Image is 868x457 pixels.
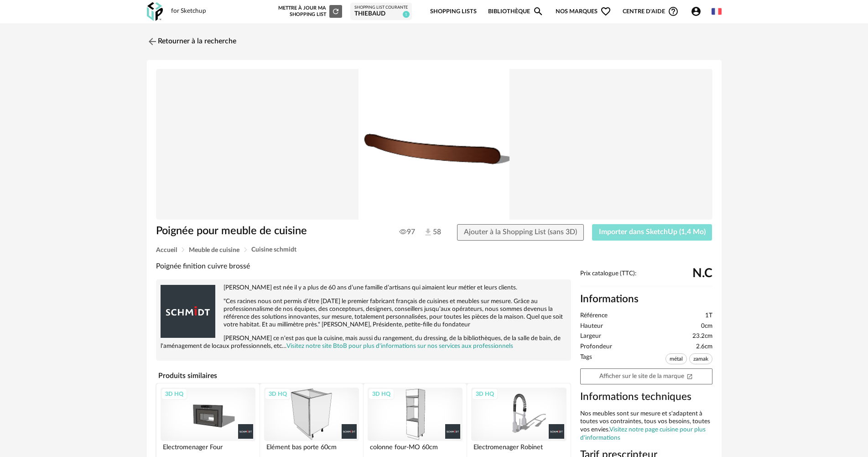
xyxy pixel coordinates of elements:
[423,227,440,237] span: 58
[156,262,571,271] div: Poignée finition cuivre brossé
[156,247,712,253] div: Breadcrumb
[161,298,567,329] p: "Ces racines nous ont permis d’être [DATE] le premier fabricant français de cuisines et meubles s...
[533,6,544,17] span: Magnify icon
[712,6,722,16] img: fr
[691,6,702,17] span: Account Circle icon
[354,5,408,18] a: Shopping List courante THIEBAUD 1
[147,32,236,52] a: Retourner à la recherche
[701,322,712,331] span: 0cm
[580,343,612,351] span: Profondeur
[686,373,693,379] span: Open In New icon
[599,228,706,236] span: Importer dans SketchUp (1,4 Mo)
[156,369,571,383] h4: Produits similaires
[354,5,408,11] div: Shopping List courante
[332,9,340,14] span: Refresh icon
[580,410,712,442] div: Nos meubles sont sur mesure et s'adaptent à toutes vos contraintes, tous vos besoins, toutes vos ...
[668,6,679,17] span: Help Circle Outline icon
[580,332,601,341] span: Largeur
[156,69,712,220] img: Product pack shot
[705,312,712,320] span: 1T
[354,10,408,18] div: THIEBAUD
[464,228,577,236] span: Ajouter à la Shopping List (sans 3D)
[623,6,679,17] span: Centre d'aideHelp Circle Outline icon
[251,247,296,253] span: Cuisine schmidt
[665,353,687,364] span: métal
[286,343,513,349] a: Visitez notre site BtoB pour plus d'informations sur nos services aux professionnels
[147,2,163,21] img: OXP
[580,312,608,320] span: Référence
[689,353,712,364] span: zamak
[580,270,712,287] div: Prix catalogue (TTC):
[580,353,592,367] span: Tags
[430,1,477,22] a: Shopping Lists
[580,293,712,306] h2: Informations
[156,247,177,253] span: Accueil
[592,224,712,241] button: Importer dans SketchUp (1,4 Mo)
[403,11,410,18] span: 1
[171,7,206,16] div: for Sketchup
[692,270,712,277] span: N.C
[580,368,712,384] a: Afficher sur le site de la marqueOpen In New icon
[691,6,706,17] span: Account Circle icon
[696,343,712,351] span: 2.6cm
[488,1,544,22] a: BibliothèqueMagnify icon
[580,426,706,441] a: Visitez notre page cuisine pour plus d'informations
[161,284,215,339] img: brand logo
[692,332,712,341] span: 23.2cm
[276,5,342,18] div: Mettre à jour ma Shopping List
[156,224,383,238] h1: Poignée pour meuble de cuisine
[580,390,712,404] h3: Informations techniques
[161,388,187,400] div: 3D HQ
[600,6,611,17] span: Heart Outline icon
[161,284,567,292] p: [PERSON_NAME] est née il y a plus de 60 ans d’une famille d’artisans qui aimaient leur métier et ...
[423,227,433,237] img: Téléchargements
[265,388,291,400] div: 3D HQ
[556,1,611,22] span: Nos marques
[147,36,158,47] img: svg+xml;base64,PHN2ZyB3aWR0aD0iMjQiIGhlaWdodD0iMjQiIHZpZXdCb3g9IjAgMCAyNCAyNCIgZmlsbD0ibm9uZSIgeG...
[580,322,603,331] span: Hauteur
[400,227,415,236] span: 97
[189,247,239,253] span: Meuble de cuisine
[457,224,584,241] button: Ajouter à la Shopping List (sans 3D)
[161,335,567,350] p: [PERSON_NAME] ce n'est pas que la cuisine, mais aussi du rangement, du dressing, de la bibliothèq...
[368,388,395,400] div: 3D HQ
[472,388,498,400] div: 3D HQ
